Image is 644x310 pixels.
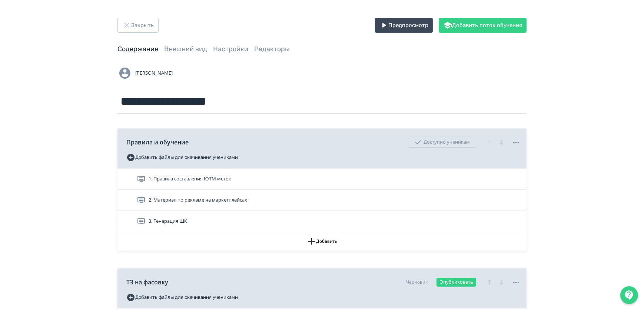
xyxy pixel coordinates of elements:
[126,138,189,147] span: Правила и обучение
[439,18,527,33] button: Добавить поток обучения
[117,211,527,232] div: 3. Генерация ШК
[117,190,527,211] div: 2. Материал по рекламе на маркетплейсах
[149,175,231,183] span: 1. Правила составления ЮТМ меток
[117,45,158,53] a: Содержание
[117,232,527,251] button: Добавить
[375,18,433,33] button: Предпросмотр
[126,291,238,303] button: Добавить файлы для скачивания учениками
[135,69,173,77] span: [PERSON_NAME]
[117,18,159,33] button: Закрыть
[254,45,290,53] a: Редакторы
[117,169,527,190] div: 1. Правила составления ЮТМ меток
[213,45,248,53] a: Настройки
[149,196,247,204] span: 2. Материал по рекламе на маркетплейсах
[149,218,187,225] span: 3. Генерация ШК
[164,45,207,53] a: Внешний вид
[409,137,476,148] div: Доступно ученикам
[406,279,428,285] div: Черновик
[436,278,476,287] button: Опубликовать
[126,151,238,163] button: Добавить файлы для скачивания учениками
[126,278,168,287] span: ТЗ на фасовку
